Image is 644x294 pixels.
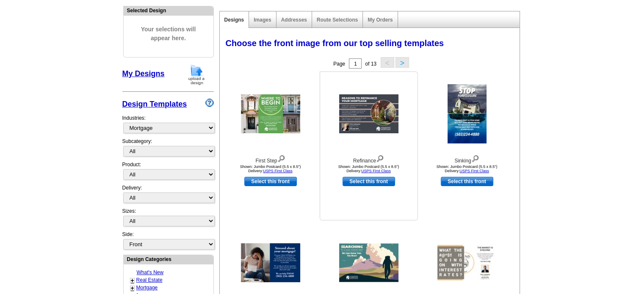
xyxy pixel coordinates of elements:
[122,69,165,78] a: My Designs
[122,110,214,137] div: Industries:
[339,244,398,282] img: Searching
[365,61,376,67] span: of 13
[343,177,395,186] a: use this design
[136,285,158,291] a: Mortgage
[122,207,214,231] div: Sizes:
[420,165,514,173] div: Shown: Jumbo Postcard (5.5 x 8.5") Delivery:
[137,269,164,275] a: What's New
[441,177,493,186] a: use this design
[122,100,187,108] a: Design Templates
[471,153,479,162] img: view design details
[322,153,415,165] div: Refinance
[131,277,134,284] a: +
[361,169,391,173] a: USPS First Class
[131,285,134,291] a: +
[317,17,358,23] a: Route Selections
[226,38,444,48] span: Choose the front image from our top selling templates
[130,16,207,51] span: Your selections will appear here.
[395,57,409,68] button: >
[263,169,293,173] a: USPS First Class
[376,153,384,162] img: view design details
[122,161,214,184] div: Product:
[475,97,644,294] iframe: LiveChat chat widget
[277,153,285,162] img: view design details
[333,61,345,67] span: Page
[136,277,163,283] a: Real Estate
[124,6,213,14] div: Selected Design
[381,57,394,68] button: <
[224,165,317,173] div: Shown: Jumbo Postcard (5.5 x 8.5") Delivery:
[420,153,514,165] div: Sinking
[122,184,214,207] div: Delivery:
[224,17,244,23] a: Designs
[244,177,297,186] a: use this design
[368,17,392,23] a: My Orders
[281,17,307,23] a: Addresses
[241,243,300,282] img: Stressed Mortgage
[241,94,300,133] img: First Step
[205,99,214,107] img: design-wizard-help-icon.png
[459,169,489,173] a: USPS First Class
[448,84,486,143] img: Sinking
[224,153,317,165] div: First Step
[322,165,415,173] div: Shown: Jumbo Postcard (5.5 x 8.5") Delivery:
[122,137,214,161] div: Subcategory:
[122,231,214,250] div: Side:
[124,255,213,263] div: Design Categories
[437,244,497,282] img: What The?
[339,94,398,133] img: Refinance
[254,17,271,23] a: Images
[185,64,207,85] img: upload-design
